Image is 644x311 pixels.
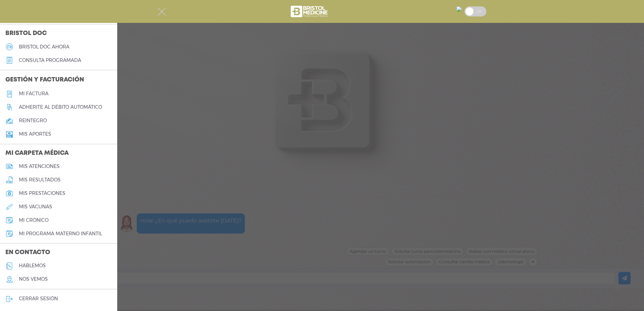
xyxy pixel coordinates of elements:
[19,44,69,50] h5: Bristol doc ahora
[19,177,61,183] h5: mis resultados
[158,7,166,16] img: Cober_menu-close-white.svg
[19,276,48,282] h5: nos vemos
[19,104,102,110] h5: Adherite al débito automático
[19,164,60,169] h5: mis atenciones
[19,131,51,137] h5: Mis aportes
[19,296,58,302] h5: cerrar sesión
[19,91,49,97] h5: Mi factura
[19,191,65,196] h5: mis prestaciones
[19,58,81,63] h5: consulta programada
[19,217,49,223] h5: mi crónico
[19,204,52,210] h5: mis vacunas
[456,6,462,12] img: 30585
[19,263,46,269] h5: hablemos
[19,118,47,124] h5: reintegro
[290,3,330,20] img: bristol-medicine-blanco.png
[19,231,102,237] h5: mi programa materno infantil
